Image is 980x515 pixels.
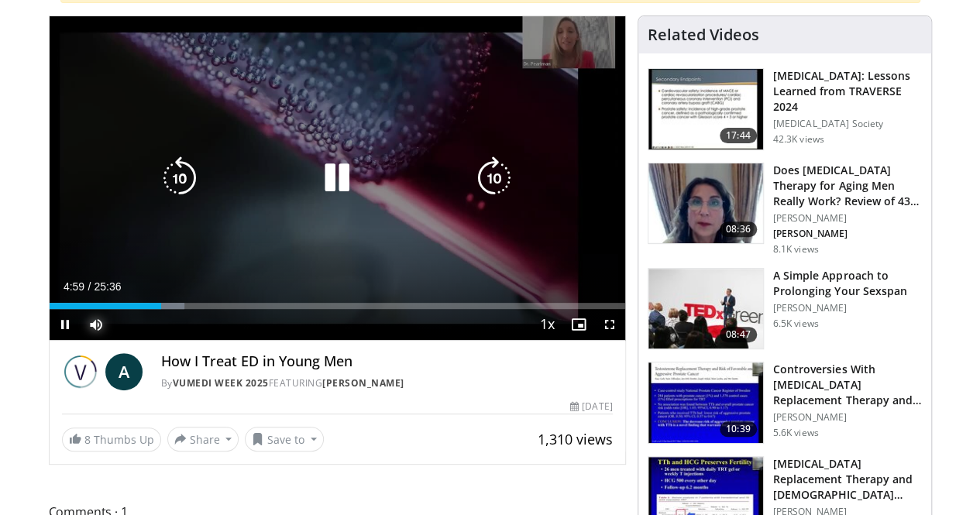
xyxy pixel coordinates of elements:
[648,69,763,149] img: 1317c62a-2f0d-4360-bee0-b1bff80fed3c.150x105_q85_crop-smart_upscale.jpg
[322,376,404,390] a: [PERSON_NAME]
[720,128,757,143] span: 17:44
[563,309,594,340] button: Enable picture-in-picture mode
[773,268,922,299] h3: A Simple Approach to Prolonging Your Sexspan
[161,376,613,390] div: By FEATURING
[773,456,922,503] h3: [MEDICAL_DATA] Replacement Therapy and [DEMOGRAPHIC_DATA] Fertility
[773,212,922,225] p: [PERSON_NAME]
[245,427,324,451] button: Save to
[720,327,757,342] span: 08:47
[648,362,763,443] img: 418933e4-fe1c-4c2e-be56-3ce3ec8efa3b.150x105_q85_crop-smart_upscale.jpg
[105,353,143,390] a: A
[88,280,91,293] span: /
[648,268,922,350] a: 08:47 A Simple Approach to Prolonging Your Sexspan [PERSON_NAME] 6.5K views
[594,309,625,340] button: Fullscreen
[62,427,161,451] a: 8 Thumbs Up
[648,26,759,44] h4: Related Videos
[773,133,824,146] p: 42.3K views
[538,430,613,448] span: 1,310 views
[173,376,269,390] a: Vumedi Week 2025
[773,228,922,240] p: [PERSON_NAME]
[62,353,99,390] img: Vumedi Week 2025
[773,68,922,115] h3: [MEDICAL_DATA]: Lessons Learned from TRAVERSE 2024
[50,309,81,340] button: Pause
[773,163,922,209] h3: Does [MEDICAL_DATA] Therapy for Aging Men Really Work? Review of 43 St…
[94,280,121,293] span: 25:36
[532,309,563,340] button: Playback Rate
[84,432,91,447] span: 8
[648,163,922,256] a: 08:36 Does [MEDICAL_DATA] Therapy for Aging Men Really Work? Review of 43 St… [PERSON_NAME] [PERS...
[773,302,922,314] p: [PERSON_NAME]
[773,362,922,408] h3: Controversies With [MEDICAL_DATA] Replacement Therapy and [MEDICAL_DATA] Can…
[648,362,922,444] a: 10:39 Controversies With [MEDICAL_DATA] Replacement Therapy and [MEDICAL_DATA] Can… [PERSON_NAME]...
[50,16,625,341] video-js: Video Player
[648,163,763,244] img: 4d4bce34-7cbb-4531-8d0c-5308a71d9d6c.150x105_q85_crop-smart_upscale.jpg
[773,118,922,130] p: [MEDICAL_DATA] Society
[81,309,112,340] button: Mute
[648,68,922,150] a: 17:44 [MEDICAL_DATA]: Lessons Learned from TRAVERSE 2024 [MEDICAL_DATA] Society 42.3K views
[161,353,613,370] h4: How I Treat ED in Young Men
[64,280,84,293] span: 4:59
[720,221,757,237] span: 08:36
[167,427,239,451] button: Share
[648,269,763,349] img: c4bd4661-e278-4c34-863c-57c104f39734.150x105_q85_crop-smart_upscale.jpg
[773,243,819,256] p: 8.1K views
[773,427,819,439] p: 5.6K views
[570,400,612,414] div: [DATE]
[720,421,757,437] span: 10:39
[50,303,625,309] div: Progress Bar
[773,318,819,330] p: 6.5K views
[773,411,922,424] p: [PERSON_NAME]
